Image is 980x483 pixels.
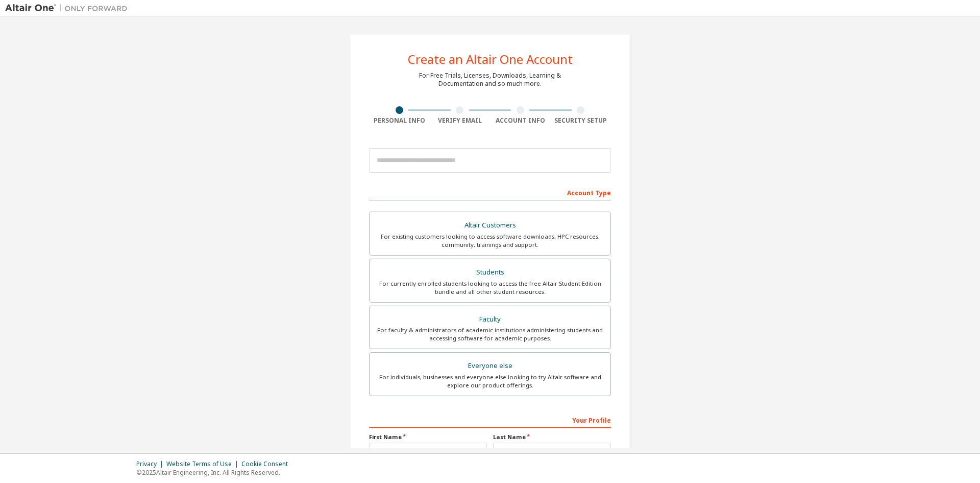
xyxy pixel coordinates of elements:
div: Website Terms of Use [166,460,241,468]
div: Personal Info [369,117,430,125]
div: For currently enrolled students looking to access the free Altair Student Edition bundle and all ... [376,280,604,296]
div: For faculty & administrators of academic institutions administering students and accessing softwa... [376,326,604,342]
div: For existing customers looking to access software downloads, HPC resources, community, trainings ... [376,233,604,249]
img: Altair One [5,3,133,13]
div: Your Profile [369,411,611,428]
div: Privacy [136,460,166,468]
label: Last Name [493,433,611,441]
div: For Free Trials, Licenses, Downloads, Learning & Documentation and so much more. [419,72,561,88]
label: First Name [369,433,487,441]
p: © 2025 Altair Engineering, Inc. All Rights Reserved. [136,468,294,477]
div: Students [376,265,604,280]
div: Everyone else [376,359,604,373]
div: Account Type [369,184,611,200]
div: Create an Altair One Account [408,53,573,65]
div: Account Info [490,117,551,125]
div: Faculty [376,312,604,327]
div: For individuals, businesses and everyone else looking to try Altair software and explore our prod... [376,373,604,389]
div: Altair Customers [376,218,604,233]
div: Security Setup [551,117,611,125]
div: Cookie Consent [241,460,294,468]
div: Verify Email [430,117,491,125]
